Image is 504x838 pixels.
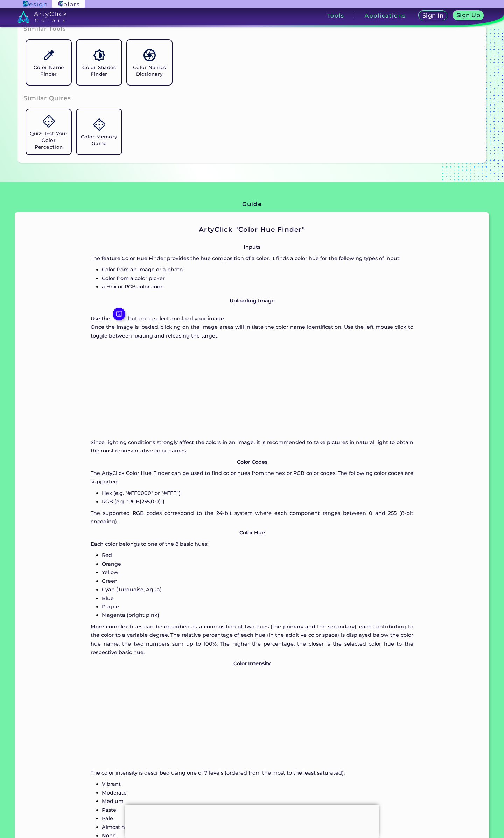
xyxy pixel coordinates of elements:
iframe: Advertisement [92,340,412,438]
p: Moderate [102,789,413,797]
p: Green [102,577,413,585]
p: Color Hue [91,529,413,537]
iframe: Advertisement [125,805,379,836]
p: Orange [102,560,413,568]
img: icon_game.svg [93,118,105,131]
p: Color from a color picker [102,274,413,282]
h5: Color Name Finder [29,64,68,77]
h3: Similar Tools [23,25,66,33]
p: Once the image is loaded, clicking on the image areas will initiate the color name identification... [91,323,413,340]
p: Color Intensity [91,659,413,668]
p: Purple [102,602,413,611]
img: logo_artyclick_colors_white.svg [17,11,67,23]
p: Each color belongs to one of the 8 basic hues: [91,540,413,548]
p: More complex hues can be described as a composition of two hues (the primary and the secondary), ... [91,622,413,657]
a: Color Memory Game [74,107,124,157]
a: Color Names Dictionary [124,37,175,88]
a: Sign In [419,11,447,20]
a: Color Shades Finder [74,37,124,88]
p: The color intensity is described using one of 7 levels (ordered from the most to the least satura... [91,769,413,777]
p: Pastel [102,806,413,814]
img: icon_color_names_dictionary.svg [143,49,156,61]
p: Almost none [102,823,413,831]
p: The ArtyClick Color Hue Finder can be used to find color hues from the hex or RGB color codes. Th... [91,469,413,486]
iframe: Advertisement [92,670,412,769]
p: Red [102,551,413,559]
a: Color Name Finder [23,37,74,88]
p: Color from an image or a photo [102,265,413,274]
h3: Tools [327,13,344,18]
p: Uploading Image [91,297,413,305]
p: Medium [102,797,413,805]
p: Cyan (Turquoise, Aqua) [102,585,413,594]
p: Inputs [91,243,413,251]
h5: Sign Up [457,13,479,18]
p: Use the button to select and load your image. [91,308,413,323]
h5: Color Memory Game [79,134,119,147]
p: Blue [102,594,413,602]
p: Pale [102,814,413,823]
h3: Guide [242,200,261,209]
a: Quiz: Test Your Color Perception [23,107,74,157]
h2: ArtyClick "Color Hue Finder" [91,225,413,234]
p: a Hex or RGB color code [102,282,413,291]
img: icon_game.svg [43,115,55,127]
a: Sign Up [454,11,483,20]
img: icon_color_name_finder.svg [43,49,55,61]
h3: Applications [365,13,406,18]
p: Vibrant [102,780,413,788]
img: icon_color_shades.svg [93,49,105,61]
p: Magenta (bright pink) [102,611,413,619]
p: Hex (e.g. "#FF0000" or "#FFF") [102,489,413,497]
img: icon_image_white.svg [113,308,125,320]
p: Since lighting conditions strongly affect the colors in an image, it is recommended to take pictu... [91,438,413,455]
h5: Color Shades Finder [79,64,119,77]
h5: Quiz: Test Your Color Perception [29,130,68,150]
p: The feature Color Hue Finder provides the hue composition of a color. It finds a color hue for th... [91,254,413,263]
p: Color Codes [91,458,413,466]
h3: Similar Quizes [23,94,71,103]
h5: Sign In [423,13,443,19]
img: ArtyClick Design logo [23,1,47,7]
h5: Color Names Dictionary [130,64,169,77]
p: RGB (e.g. "RGB(255,0,0)") [102,497,413,506]
p: The supported RGB codes correspond to the 24-bit system where each component ranges between 0 and... [91,509,413,526]
p: Yellow [102,568,413,577]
